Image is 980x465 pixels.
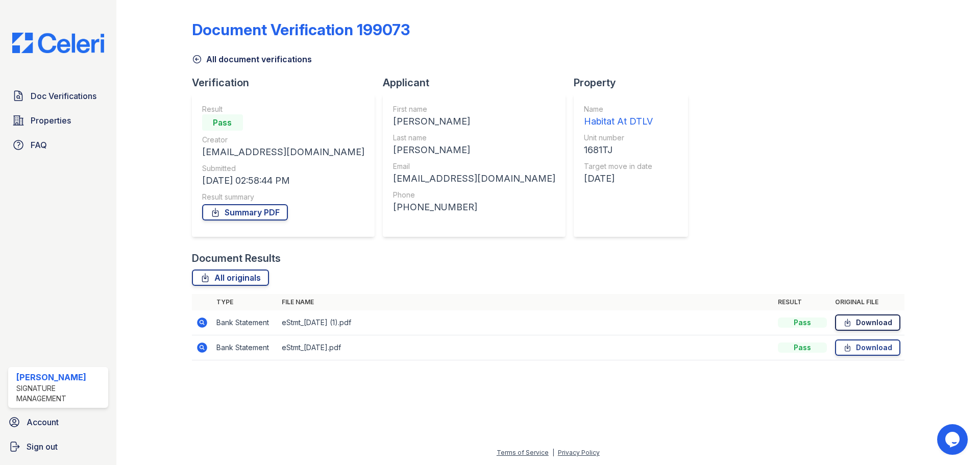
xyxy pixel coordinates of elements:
div: | [552,449,554,456]
div: Last name [393,133,555,143]
iframe: chat widget [937,424,970,455]
div: Creator [202,135,364,145]
img: CE_Logo_Blue-a8612792a0a2168367f1c8372b55b34899dd931a85d93a1a3d3e32e68fde9ad4.png [4,33,112,53]
div: 1681TJ [584,143,653,157]
div: Pass [202,114,243,131]
td: Bank Statement [212,335,278,360]
a: Download [835,339,900,356]
div: [PERSON_NAME] [16,371,104,383]
span: Properties [31,114,71,127]
td: eStmt_[DATE].pdf [278,335,774,360]
a: Download [835,314,900,331]
div: Phone [393,190,555,200]
div: Target move in date [584,161,653,172]
a: Account [4,412,112,432]
span: Account [27,416,59,428]
div: Document Verification 199073 [192,20,410,39]
a: All document verifications [192,53,312,65]
div: Signature Management [16,383,104,404]
a: FAQ [8,135,108,155]
td: eStmt_[DATE] (1).pdf [278,310,774,335]
div: Applicant [383,76,574,90]
div: [PHONE_NUMBER] [393,200,555,214]
th: File name [278,294,774,310]
a: Name Habitat At DTLV [584,104,653,129]
div: Document Results [192,251,281,265]
td: Bank Statement [212,310,278,335]
a: Sign out [4,436,112,457]
div: [PERSON_NAME] [393,143,555,157]
th: Original file [831,294,904,310]
div: Name [584,104,653,114]
div: Habitat At DTLV [584,114,653,129]
div: Result [202,104,364,114]
th: Type [212,294,278,310]
div: Result summary [202,192,364,202]
div: [PERSON_NAME] [393,114,555,129]
th: Result [774,294,831,310]
span: FAQ [31,139,47,151]
span: Sign out [27,440,58,453]
a: All originals [192,270,269,286]
a: Summary PDF [202,204,288,221]
div: Email [393,161,555,172]
div: [EMAIL_ADDRESS][DOMAIN_NAME] [393,172,555,186]
div: Pass [778,317,827,328]
div: Verification [192,76,383,90]
a: Doc Verifications [8,86,108,106]
div: Submitted [202,163,364,174]
div: [EMAIL_ADDRESS][DOMAIN_NAME] [202,145,364,159]
span: Doc Verifications [31,90,96,102]
div: Pass [778,342,827,353]
div: Unit number [584,133,653,143]
a: Terms of Service [497,449,549,456]
div: [DATE] 02:58:44 PM [202,174,364,188]
div: First name [393,104,555,114]
div: [DATE] [584,172,653,186]
a: Properties [8,110,108,131]
a: Privacy Policy [558,449,600,456]
div: Property [574,76,696,90]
